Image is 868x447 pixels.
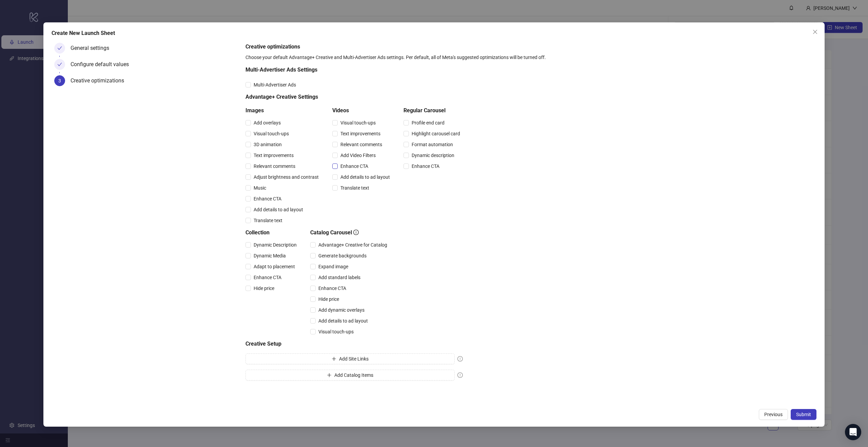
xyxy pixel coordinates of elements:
h5: Creative Setup [245,340,463,348]
span: Enhance CTA [251,195,284,202]
button: Previous [759,409,788,420]
span: check [57,46,62,51]
span: Add details to ad layout [316,317,371,325]
h5: Creative optimizations [245,43,814,51]
span: Text improvements [251,152,296,159]
span: Hide price [316,295,342,303]
span: Adjust brightness and contrast [251,173,321,181]
span: check [57,62,62,67]
h5: Images [245,106,321,115]
span: Text improvements [338,130,383,137]
span: 3D animation [251,141,284,148]
span: Visual touch-ups [338,119,378,127]
span: Generate backgrounds [316,252,369,259]
span: Profile end card [409,119,447,127]
h5: Regular Carousel [403,106,463,115]
div: Create New Launch Sheet [52,29,816,37]
span: Translate text [251,217,285,224]
span: Music [251,184,269,192]
span: Enhance CTA [316,285,349,292]
span: Adapt to placement [251,263,298,270]
span: Dynamic Media [251,252,289,259]
span: Relevant comments [251,162,298,170]
span: Add Catalog Items [334,372,373,378]
span: Submit [796,412,811,417]
span: Add details to ad layout [338,173,393,181]
h5: Videos [332,106,393,115]
span: Previous [764,412,783,417]
span: Hide price [251,285,277,292]
span: Highlight carousel card [409,130,463,137]
span: Add overlays [251,119,283,127]
span: Add Video Filters [338,152,378,159]
span: Add standard labels [316,274,363,281]
span: Format automation [409,141,456,148]
span: Enhance CTA [251,274,284,281]
span: Add details to ad layout [251,206,306,213]
h5: Catalog Carousel [310,229,390,237]
button: Add Catalog Items [245,370,455,381]
div: General settings [71,43,115,54]
span: 3 [58,78,61,83]
span: Expand image [316,263,351,270]
span: plus [332,356,336,361]
div: Open Intercom Messenger [845,424,861,440]
button: Add Site Links [245,353,455,364]
span: plus [327,373,332,377]
span: Visual touch-ups [316,328,356,335]
span: Multi-Advertiser Ads [251,81,299,89]
div: Creative optimizations [71,75,130,86]
span: info-circle [353,230,359,235]
h5: Collection [245,229,299,237]
span: Advantage+ Creative for Catalog [316,241,390,249]
h5: Multi-Advertiser Ads Settings [245,66,463,74]
h5: Advantage+ Creative Settings [245,93,463,101]
span: Enhance CTA [409,162,442,170]
span: Add dynamic overlays [316,306,367,314]
span: Enhance CTA [338,162,371,170]
div: Configure default values [71,59,134,70]
span: Dynamic Description [251,241,299,249]
span: Visual touch-ups [251,130,292,137]
span: exclamation-circle [457,356,463,362]
span: close [812,29,818,35]
span: Add Site Links [339,356,369,362]
span: Relevant comments [338,141,385,148]
button: Close [810,26,821,37]
button: Submit [791,409,816,420]
span: Translate text [338,184,372,192]
div: Choose your default Advantage+ Creative and Multi-Advertiser Ads settings. Per default, all of Me... [245,54,814,61]
span: exclamation-circle [457,372,463,378]
span: Dynamic description [409,152,457,159]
